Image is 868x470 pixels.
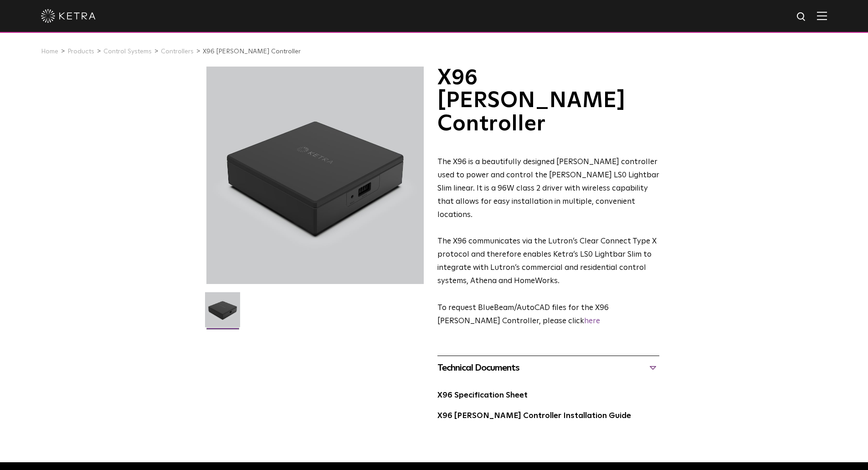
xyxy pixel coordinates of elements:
[41,48,58,55] a: Home
[161,48,194,55] a: Controllers
[817,11,827,20] img: Hamburger%20Nav.svg
[203,48,301,55] a: X96 [PERSON_NAME] Controller
[796,11,807,23] img: search icon
[437,238,657,285] span: The X96 communicates via the Lutron’s Clear Connect Type X protocol and therefore enables Ketra’s...
[437,304,609,325] span: ​To request BlueBeam/AutoCAD files for the X96 [PERSON_NAME] Controller, please click
[41,9,96,23] img: ketra-logo-2019-white
[103,48,152,55] a: Control Systems
[437,392,528,399] a: X96 Specification Sheet
[437,158,659,219] span: The X96 is a beautifully designed [PERSON_NAME] controller used to power and control the [PERSON_...
[67,48,94,55] a: Products
[584,317,600,325] a: here
[437,67,659,135] h1: X96 [PERSON_NAME] Controller
[205,292,240,334] img: X96-Controller-2021-Web-Square
[437,412,631,420] a: X96 [PERSON_NAME] Controller Installation Guide
[437,361,659,375] div: Technical Documents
